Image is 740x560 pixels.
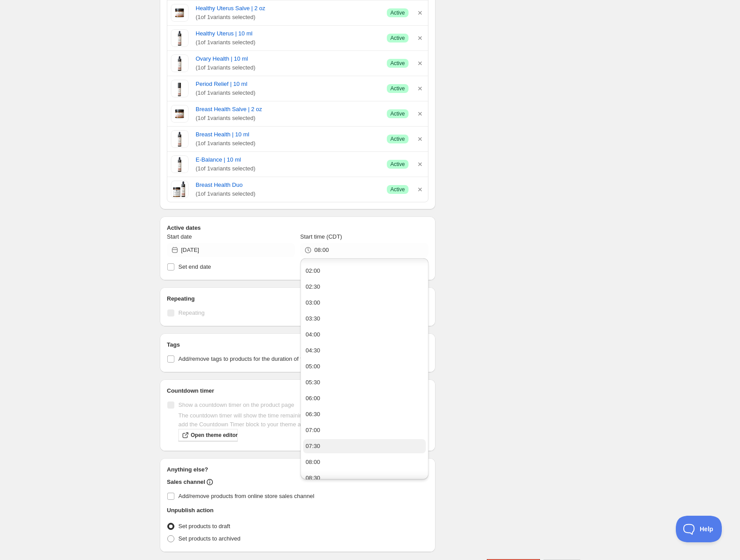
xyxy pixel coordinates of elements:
[303,407,426,421] button: 06:30
[167,294,428,303] h2: Repeating
[196,38,380,47] span: ( 1 of 1 variants selected)
[196,181,380,189] a: Breast Health Duo
[303,328,426,342] button: 04:00
[196,155,380,164] a: E-Balance | 10 ml
[303,423,426,437] button: 07:00
[300,233,342,240] span: Start time (CDT)
[390,9,405,16] span: Active
[390,186,405,193] span: Active
[390,35,405,42] span: Active
[167,386,428,395] h2: Countdown timer
[196,80,380,89] a: Period Relief | 10 ml
[306,362,320,371] div: 05:00
[196,54,380,63] a: Ovary Health | 10 ml
[196,89,380,97] span: ( 1 of 1 variants selected)
[306,266,320,275] div: 02:00
[303,344,426,358] button: 04:30
[306,298,320,307] div: 03:00
[306,282,320,291] div: 02:30
[390,135,405,143] span: Active
[303,312,426,326] button: 03:30
[196,130,380,139] a: Breast Health | 10 ml
[306,346,320,355] div: 04:30
[303,439,426,453] button: 07:30
[196,189,380,198] span: ( 1 of 1 variants selected)
[167,233,192,240] span: Start date
[196,29,380,38] a: Healthy Uterus | 10 ml
[303,296,426,310] button: 03:00
[390,161,405,168] span: Active
[303,264,426,278] button: 02:00
[167,340,428,349] h2: Tags
[196,4,380,13] a: Healthy Uterus Salve | 2 oz
[167,224,428,232] h2: Active dates
[676,516,722,542] iframe: Toggle Customer Support
[306,330,320,339] div: 04:00
[178,429,238,441] a: Open theme editor
[390,85,405,92] span: Active
[306,394,320,403] div: 06:00
[306,458,320,467] div: 08:00
[167,465,428,474] h2: Anything else?
[196,13,380,22] span: ( 1 of 1 variants selected)
[196,105,380,114] a: Breast Health Salve | 2 oz
[178,355,333,362] span: Add/remove tags to products for the duration of the schedule
[178,309,204,316] span: Repeating
[303,455,426,469] button: 08:00
[196,114,380,123] span: ( 1 of 1 variants selected)
[178,523,230,529] span: Set products to draft
[196,63,380,72] span: ( 1 of 1 variants selected)
[390,60,405,67] span: Active
[306,442,320,451] div: 07:30
[303,391,426,406] button: 06:00
[178,263,211,270] span: Set end date
[178,493,314,499] span: Add/remove products from online store sales channel
[196,164,380,173] span: ( 1 of 1 variants selected)
[178,402,294,408] span: Show a countdown timer on the product page
[191,432,238,439] span: Open theme editor
[167,478,205,487] h2: Sales channel
[196,139,380,148] span: ( 1 of 1 variants selected)
[303,375,426,390] button: 05:30
[303,280,426,294] button: 02:30
[306,410,320,419] div: 06:30
[306,474,320,483] div: 08:30
[306,314,320,323] div: 03:30
[306,426,320,435] div: 07:00
[167,506,213,515] h2: Unpublish action
[303,359,426,374] button: 05:00
[178,535,240,542] span: Set products to archived
[303,471,426,485] button: 08:30
[178,411,428,429] p: The countdown timer will show the time remaining until the end of the schedule. Remember to add t...
[306,378,320,387] div: 05:30
[390,110,405,117] span: Active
